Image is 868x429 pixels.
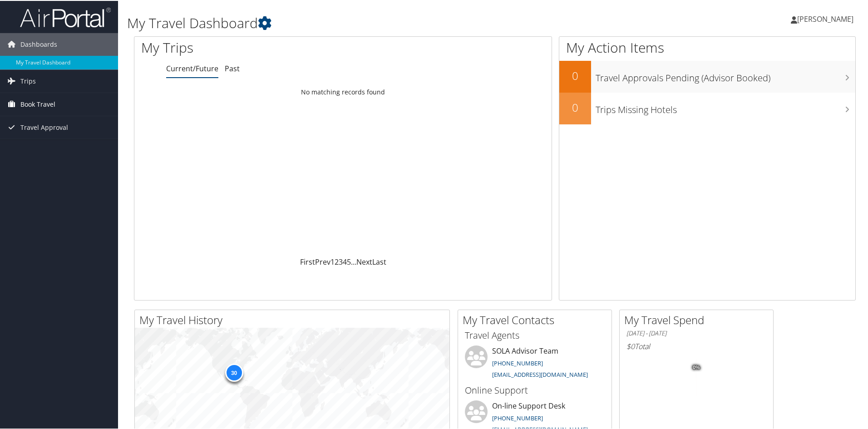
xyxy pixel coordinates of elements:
span: [PERSON_NAME] [797,13,853,23]
a: 5 [347,256,351,266]
h1: My Travel Dashboard [127,13,617,32]
tspan: 0% [693,364,700,370]
a: 0Trips Missing Hotels [559,92,855,123]
h3: Travel Approvals Pending (Advisor Booked) [596,66,855,84]
a: 2 [335,256,339,266]
span: … [351,256,356,266]
span: Dashboards [20,32,57,55]
h3: Trips Missing Hotels [596,98,855,115]
img: airportal-logo.png [20,6,111,27]
h3: Online Support [465,383,605,396]
h2: 0 [559,99,591,114]
span: Trips [20,69,36,92]
a: Next [356,256,372,266]
a: 3 [339,256,343,266]
span: Travel Approval [20,115,68,138]
a: Last [372,256,386,266]
a: 4 [343,256,347,266]
h2: 0 [559,67,591,83]
a: 1 [330,256,335,266]
h2: My Travel Contacts [463,311,612,327]
div: 30 [225,363,243,381]
h3: Travel Agents [465,328,605,341]
a: [PHONE_NUMBER] [492,413,543,421]
a: 0Travel Approvals Pending (Advisor Booked) [559,60,855,92]
h2: My Travel History [139,311,449,327]
td: No matching records found [134,83,552,99]
a: First [300,256,315,266]
h6: [DATE] - [DATE] [626,328,766,337]
h1: My Trips [141,37,371,56]
a: Prev [315,256,330,266]
h2: My Travel Spend [624,311,773,327]
a: Past [225,63,240,73]
span: $0 [626,340,635,350]
h6: Total [626,340,766,350]
a: Current/Future [166,63,218,73]
span: Book Travel [20,92,55,115]
a: [PERSON_NAME] [791,5,863,32]
a: [EMAIL_ADDRESS][DOMAIN_NAME] [492,370,588,378]
h1: My Action Items [559,37,855,56]
li: SOLA Advisor Team [460,345,609,382]
a: [PHONE_NUMBER] [492,358,543,366]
